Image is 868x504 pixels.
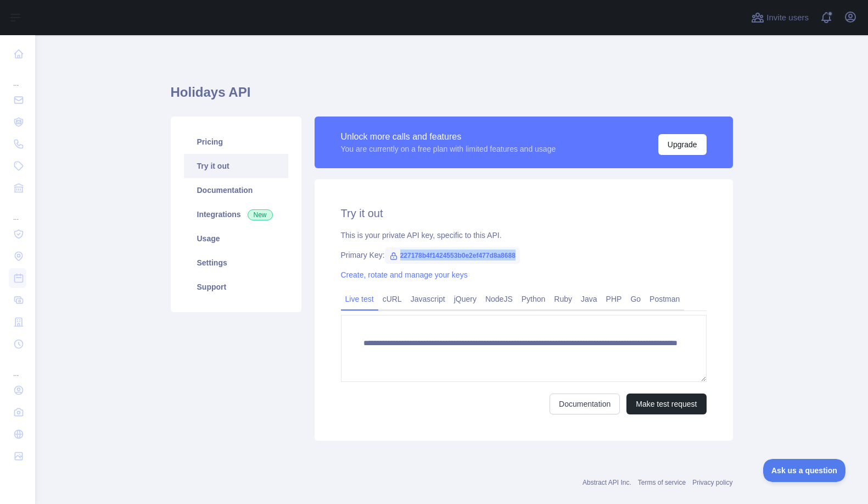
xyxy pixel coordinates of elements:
[341,206,707,221] h2: Try it out
[341,230,707,241] div: This is your private API key, specific to this API.
[184,154,288,178] a: Try it out
[184,130,288,154] a: Pricing
[385,247,520,264] span: 227178b4f1424553b0e2ef477d8a8688
[341,143,556,154] div: You are currently on a free plan with limited features and usage
[550,290,576,308] a: Ruby
[626,394,706,414] button: Make test request
[481,290,517,308] a: NodeJS
[749,9,811,26] button: Invite users
[171,84,733,110] h1: Holidays API
[576,290,602,308] a: Java
[184,275,288,299] a: Support
[763,459,846,482] iframe: Toggle Customer Support
[692,479,732,486] a: Privacy policy
[341,290,378,308] a: Live test
[658,134,707,155] button: Upgrade
[378,290,406,308] a: cURL
[184,178,288,202] a: Documentation
[184,251,288,275] a: Settings
[626,290,645,308] a: Go
[9,66,26,88] div: ...
[517,290,550,308] a: Python
[9,200,26,222] div: ...
[550,394,620,414] a: Documentation
[450,290,481,308] a: jQuery
[341,250,707,261] div: Primary Key:
[602,290,626,308] a: PHP
[638,479,686,486] a: Terms of service
[248,209,273,220] span: New
[645,290,684,308] a: Postman
[406,290,450,308] a: Javascript
[341,130,556,143] div: Unlock more calls and features
[9,356,26,378] div: ...
[184,202,288,226] a: Integrations New
[766,12,809,24] span: Invite users
[583,479,631,486] a: Abstract API Inc.
[184,226,288,251] a: Usage
[341,270,468,279] a: Create, rotate and manage your keys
